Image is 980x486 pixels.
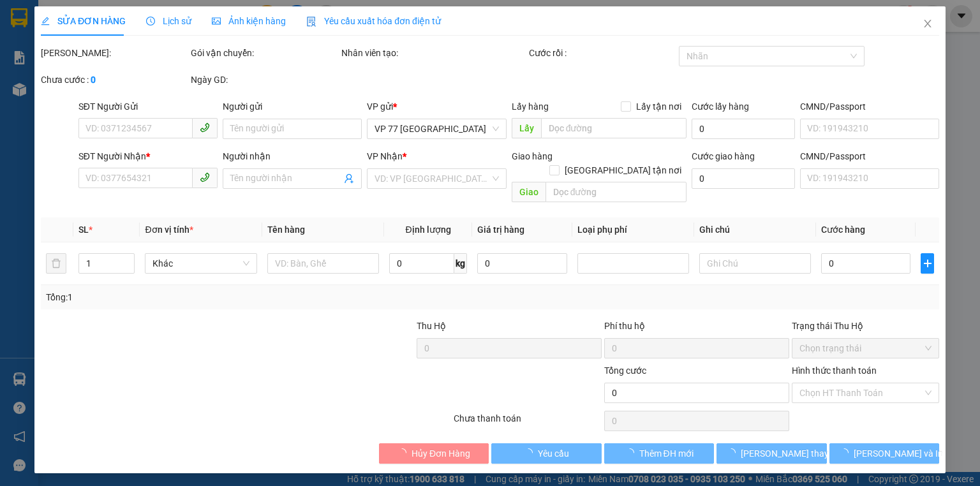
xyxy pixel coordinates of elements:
[604,443,715,464] button: Thêm ĐH mới
[540,118,687,138] input: Dọc đường
[792,365,877,376] label: Hình thức thanh toán
[152,254,249,273] span: Khác
[200,172,210,182] span: phone
[921,258,933,269] span: plus
[923,18,933,29] span: close
[821,225,865,235] span: Cước hàng
[511,182,545,202] span: Giao
[367,151,403,161] span: VP Nhận
[191,46,338,60] div: Gói vận chuyển:
[306,16,441,26] span: Yêu cầu xuất hóa đơn điện tử
[625,448,639,457] span: loading
[367,99,506,114] div: VP gửi
[694,217,816,242] th: Ghi chú
[529,46,676,60] div: Cước rồi :
[454,253,467,274] span: kg
[560,163,687,177] span: [GEOGRAPHIC_DATA] tận nơi
[416,321,445,331] span: Thu Hộ
[41,46,188,60] div: [PERSON_NAME]:
[341,46,526,60] div: Nhân viên tạo:
[639,446,693,460] span: Thêm ĐH mới
[800,149,939,163] div: CMND/Passport
[491,443,602,464] button: Yêu cầu
[545,182,687,202] input: Dọc đường
[572,217,694,242] th: Loại phụ phí
[306,17,316,27] img: icon
[477,225,524,235] span: Giá trị hàng
[397,448,412,457] span: loading
[191,73,338,87] div: Ngày GD:
[46,290,379,304] div: Tổng: 1
[41,73,188,87] div: Chưa cước :
[538,446,569,460] span: Yêu cầu
[800,99,939,114] div: CMND/Passport
[41,16,126,26] span: SỬA ĐƠN HÀNG
[146,17,155,26] span: clock-circle
[799,339,932,358] span: Chọn trạng thái
[921,253,934,274] button: plus
[692,101,749,112] label: Cước lấy hàng
[267,253,378,274] input: VD: Bàn, Ghế
[405,225,450,235] span: Định lượng
[511,118,540,138] span: Lấy
[692,168,795,189] input: Cước giao hàng
[91,75,96,85] b: 0
[792,319,939,333] div: Trạng thái Thu Hộ
[379,443,489,464] button: Hủy Đơn Hàng
[604,319,789,338] div: Phí thu hộ
[78,225,89,235] span: SL
[267,225,304,235] span: Tên hàng
[223,149,362,163] div: Người nhận
[212,16,286,26] span: Ảnh kiện hàng
[511,151,552,161] span: Giao hàng
[910,6,946,42] button: Close
[200,122,210,133] span: phone
[412,446,470,460] span: Hủy Đơn Hàng
[829,443,940,464] button: [PERSON_NAME] và In
[344,173,354,184] span: user-add
[741,446,843,460] span: [PERSON_NAME] thay đổi
[604,365,646,376] span: Tổng cước
[375,119,498,138] span: VP 77 Thái Nguyên
[146,16,191,26] span: Lịch sử
[840,448,854,457] span: loading
[46,253,66,274] button: delete
[78,149,218,163] div: SĐT Người Nhận
[78,99,218,114] div: SĐT Người Gửi
[41,17,50,26] span: edit
[692,151,755,161] label: Cước giao hàng
[212,17,221,26] span: picture
[699,253,811,274] input: Ghi Chú
[631,99,687,114] span: Lấy tận nơi
[511,101,548,112] span: Lấy hàng
[854,446,943,460] span: [PERSON_NAME] và In
[452,411,602,434] div: Chưa thanh toán
[524,448,538,457] span: loading
[716,443,827,464] button: [PERSON_NAME] thay đổi
[692,119,795,139] input: Cước lấy hàng
[223,99,362,114] div: Người gửi
[727,448,741,457] span: loading
[145,225,193,235] span: Đơn vị tính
